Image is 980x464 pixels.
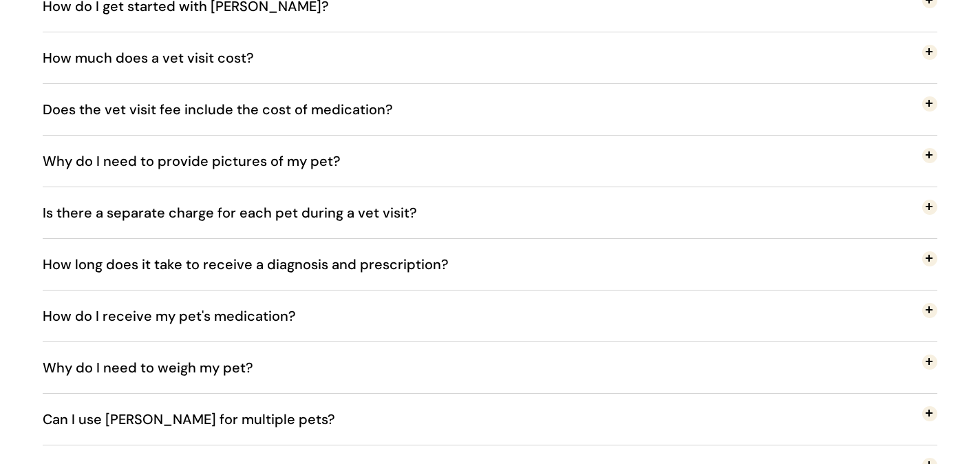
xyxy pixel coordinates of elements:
button: Why do I need to weigh my pet? [43,342,937,393]
span: How do I receive my pet's medication? [43,293,317,339]
span: Why do I need to provide pictures of my pet? [43,138,361,184]
button: Can I use [PERSON_NAME] for multiple pets? [43,394,937,445]
span: Is there a separate charge for each pet during a vet visit? [43,190,438,235]
button: Does the vet visit fee include the cost of medication? [43,84,937,135]
span: Why do I need to weigh my pet? [43,345,274,390]
button: How long does it take to receive a diagnosis and prescription? [43,239,937,290]
span: How much does a vet visit cost? [43,35,275,81]
span: How long does it take to receive a diagnosis and prescription? [43,242,469,287]
button: How do I receive my pet's medication? [43,291,937,341]
button: How much does a vet visit cost? [43,32,937,83]
button: Why do I need to provide pictures of my pet? [43,136,937,187]
span: Does the vet visit fee include the cost of medication? [43,87,414,132]
button: Is there a separate charge for each pet during a vet visit? [43,187,937,238]
span: Can I use [PERSON_NAME] for multiple pets? [43,397,356,442]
